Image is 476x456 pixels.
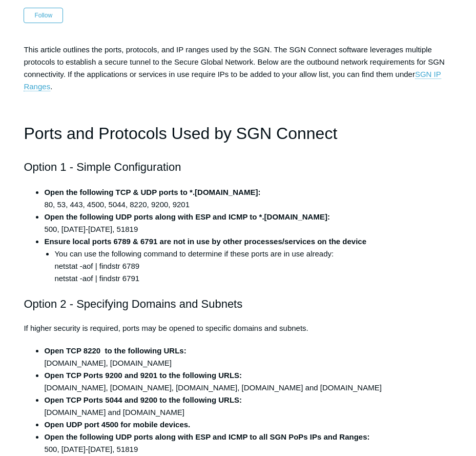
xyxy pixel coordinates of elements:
[44,420,190,429] strong: Open UDP port 4500 for mobile devices.
[24,45,444,91] span: This article outlines the ports, protocols, and IP ranges used by the SGN. The SGN Connect softwa...
[44,345,452,369] li: [DOMAIN_NAME], [DOMAIN_NAME]
[44,369,452,394] li: [DOMAIN_NAME], [DOMAIN_NAME], [DOMAIN_NAME], [DOMAIN_NAME] and [DOMAIN_NAME]
[44,394,452,419] li: [DOMAIN_NAME] and [DOMAIN_NAME]
[44,211,452,235] li: 500, [DATE]-[DATE], 51819
[54,248,452,285] li: You can use the following command to determine if these ports are in use already: netstat -aof | ...
[24,295,452,313] h2: Option 2 - Specifying Domains and Subnets
[24,158,452,176] h2: Option 1 - Simple Configuration
[44,346,186,355] strong: Open TCP 8220 to the following URLs:
[24,121,452,147] h1: Ports and Protocols Used by SGN Connect
[44,212,330,221] strong: Open the following UDP ports along with ESP and ICMP to *.[DOMAIN_NAME]:
[24,8,63,23] button: Follow Article
[24,322,452,334] p: If higher security is required, ports may be opened to specific domains and subnets.
[44,186,452,211] li: 80, 53, 443, 4500, 5044, 8220, 9200, 9201
[44,395,242,404] strong: Open TCP Ports 5044 and 9200 to the following URLS:
[44,237,366,246] strong: Ensure local ports 6789 & 6791 are not in use by other processes/services on the device
[44,432,369,441] strong: Open the following UDP ports along with ESP and ICMP to all SGN PoPs IPs and Ranges:
[44,371,242,380] strong: Open TCP Ports 9200 and 9201 to the following URLS:
[44,188,260,196] strong: Open the following TCP & UDP ports to *.[DOMAIN_NAME]:
[44,431,452,455] li: 500, [DATE]-[DATE], 51819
